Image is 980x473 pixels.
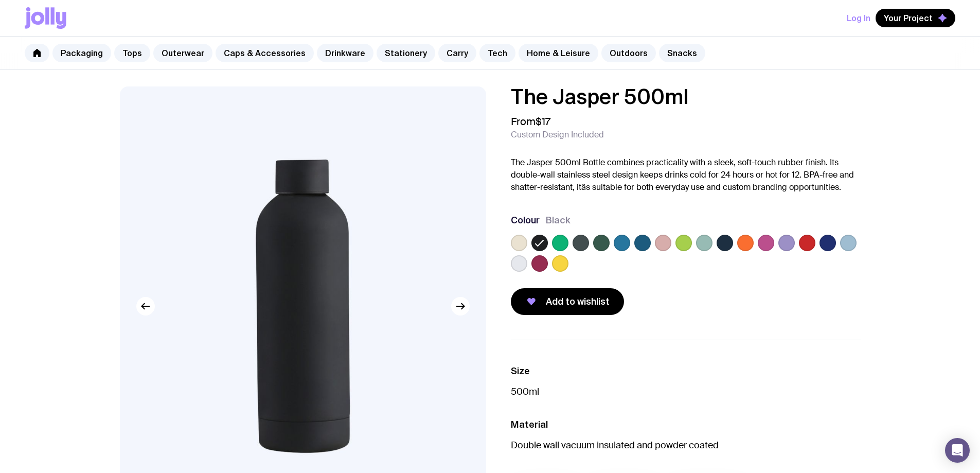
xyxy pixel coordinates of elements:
[216,44,314,62] a: Caps & Accessories
[511,418,861,431] h3: Material
[945,438,970,463] div: Open Intercom Messenger
[52,44,111,62] a: Packaging
[511,115,550,128] span: From
[847,9,870,27] button: Log In
[884,13,933,23] span: Your Project
[153,44,212,62] a: Outerwear
[546,214,571,226] span: Black
[511,439,861,451] p: Double wall vacuum insulated and powder coated
[511,214,540,226] h3: Colour
[511,130,604,140] span: Custom Design Included
[601,44,656,62] a: Outdoors
[536,115,550,128] span: $17
[438,44,476,62] a: Carry
[114,44,150,62] a: Tops
[876,9,955,27] button: Your Project
[511,288,624,315] button: Add to wishlist
[479,44,515,62] a: Tech
[519,44,598,62] a: Home & Leisure
[511,365,861,377] h3: Size
[511,156,861,194] p: The Jasper 500ml Bottle combines practicality with a sleek, soft-touch rubber finish. Its double-...
[511,386,861,398] p: 500ml
[659,44,705,62] a: Snacks
[546,295,610,308] span: Add to wishlist
[377,44,435,62] a: Stationery
[317,44,373,62] a: Drinkware
[511,86,861,107] h1: The Jasper 500ml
